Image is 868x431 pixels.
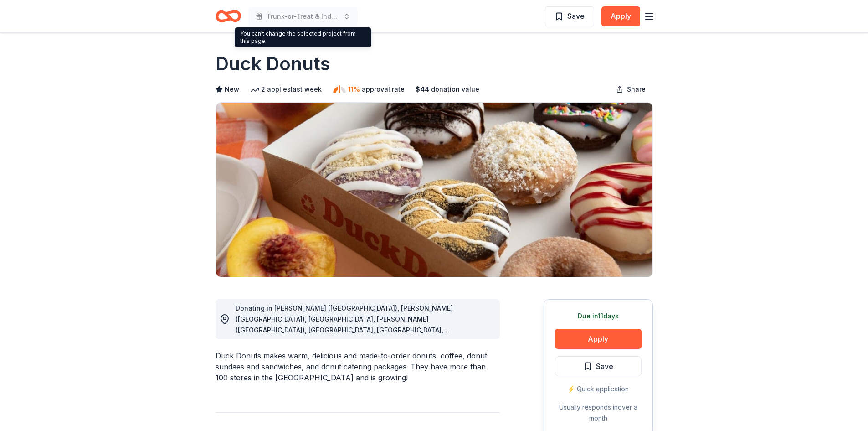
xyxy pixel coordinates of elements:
div: Due in 11 days [555,311,642,322]
span: $ 44 [416,84,429,95]
div: Usually responds in over a month [555,402,642,424]
button: Share [609,80,653,99]
span: 11% [348,84,360,95]
span: New [225,84,239,95]
span: Save [596,360,613,372]
button: Save [545,6,594,26]
button: Trunk-or-Treat & Indoor Fall Fest [248,7,358,26]
div: ⚡️ Quick application [555,384,642,395]
img: Image for Duck Donuts [216,103,652,277]
span: donation value [431,84,479,95]
div: You can't change the selected project from this page. [235,27,371,47]
a: Home [216,5,241,27]
span: approval rate [362,84,405,95]
div: Duck Donuts makes warm, delicious and made-to-order donuts, coffee, donut sundaes and sandwiches,... [216,350,500,383]
span: Save [567,10,585,22]
span: Trunk-or-Treat & Indoor Fall Fest [267,11,339,22]
h1: Duck Donuts [216,51,330,77]
span: Share [627,84,646,95]
button: Apply [555,329,642,349]
button: Save [555,356,642,376]
div: 2 applies last week [250,84,322,95]
button: Apply [601,6,640,26]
